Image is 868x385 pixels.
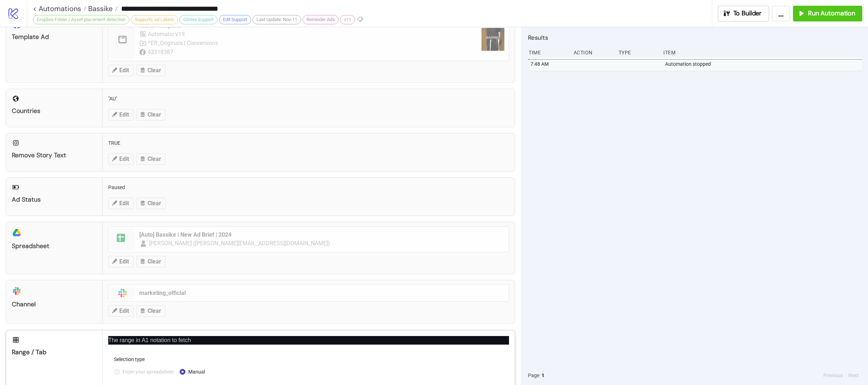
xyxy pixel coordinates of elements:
[664,57,864,71] div: Automation stopped
[528,33,862,42] h2: Results
[530,57,570,71] div: 7:48 AM
[733,9,762,18] span: To Builder
[179,15,218,24] div: GDrive Support
[86,4,113,13] span: Bassike
[12,348,96,356] div: Range / Tab
[772,6,790,21] button: ...
[808,9,855,18] span: Run Automation
[33,15,129,24] div: Dropbox Folder / Asset placement detection
[618,46,658,59] div: Type
[219,15,251,24] div: Edit Support
[303,15,339,24] div: Reminder Ads
[108,336,509,345] p: The range in A1 notation to fetch
[539,371,547,379] button: 1
[573,46,613,59] div: Action
[340,15,355,24] div: v11
[528,371,539,379] span: Page
[185,368,208,376] span: Manual
[504,336,509,341] span: close
[131,15,178,24] div: Supports Ad Labels
[793,6,862,21] button: Run Automation
[718,6,769,21] button: To Builder
[253,15,301,24] div: Last Update: Nov-11
[528,46,568,59] div: Time
[120,368,177,376] span: From your spreadsheet
[114,355,149,363] label: Selection type
[821,371,845,379] button: Previous
[86,5,118,12] a: Bassike
[33,5,86,12] a: < Automations
[663,46,862,59] div: Item
[846,371,861,379] button: Next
